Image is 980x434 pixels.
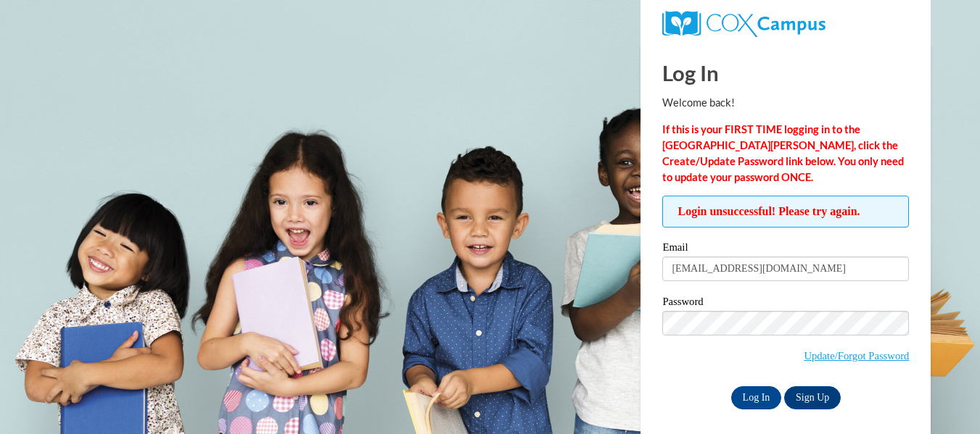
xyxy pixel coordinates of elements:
[731,386,782,409] input: Log In
[662,11,825,37] img: COX Campus
[662,95,909,111] p: Welcome back!
[784,386,841,409] a: Sign Up
[662,58,909,88] h1: Log In
[662,123,904,183] strong: If this is your FIRST TIME logging in to the [GEOGRAPHIC_DATA][PERSON_NAME], click the Create/Upd...
[662,242,909,256] label: Email
[662,11,909,37] a: COX Campus
[662,296,909,311] label: Password
[662,196,909,228] span: Login unsuccessful! Please try again.
[804,350,909,362] a: Update/Forgot Password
